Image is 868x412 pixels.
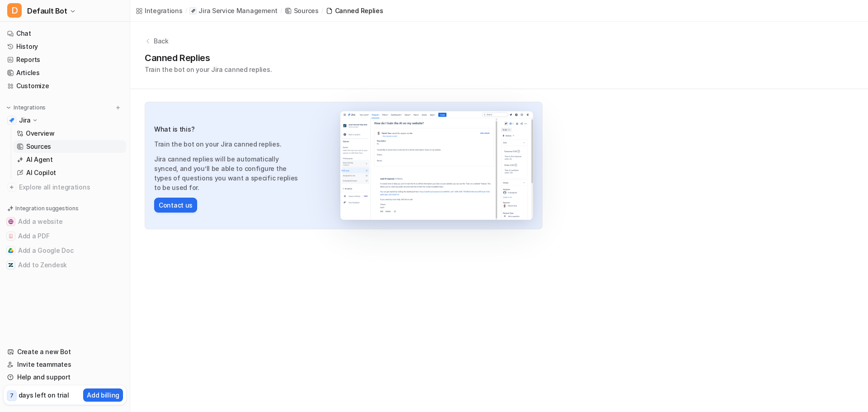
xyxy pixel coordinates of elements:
[13,153,126,166] a: AI Agent
[7,183,16,192] img: explore all integrations
[154,124,302,134] h3: What is this?
[26,168,56,177] p: AI Copilot
[5,104,12,111] img: expand menu
[13,166,126,179] a: AI Copilot
[4,53,126,66] a: Reports
[26,142,51,151] p: Sources
[115,104,121,111] img: menu_add.svg
[4,371,126,384] a: Help and support
[4,103,48,112] button: Integrations
[8,248,14,253] img: Add a Google Doc
[4,243,126,258] button: Add a Google DocAdd a Google Doc
[26,155,53,164] p: AI Agent
[145,65,272,74] p: Train the bot on your Jira canned replies.
[4,358,126,371] a: Invite teammates
[285,6,319,15] a: Sources
[198,6,278,15] p: Jira Service Management
[26,129,55,138] p: Overview
[83,388,123,402] button: Add billing
[4,40,126,53] a: History
[154,36,169,46] p: Back
[15,204,78,213] p: Integration suggestions
[4,27,126,40] a: Chat
[145,51,272,65] h1: Canned Replies
[9,118,14,123] img: Jira
[10,392,14,400] p: 7
[4,346,126,358] a: Create a new Bot
[154,198,197,213] button: Contact us
[13,127,126,140] a: Overview
[189,6,278,15] a: Jira Service Management
[4,66,126,79] a: Articles
[19,390,69,400] p: days left on trial
[294,6,319,15] div: Sources
[154,154,302,192] p: Jira canned replies will be automatically synced, and you’ll be able to configure the types of qu...
[13,140,126,153] a: Sources
[154,139,302,149] p: Train the bot on your Jira canned replies.
[8,219,14,224] img: Add a website
[4,214,126,229] button: Add a websiteAdd a website
[321,7,323,15] span: /
[8,233,14,239] img: Add a PDF
[326,6,383,15] a: Canned Replies
[4,229,126,243] button: Add a PDFAdd a PDF
[145,6,183,15] div: Integrations
[4,80,126,92] a: Customize
[136,6,183,15] a: Integrations
[19,180,123,194] span: Explore all integrations
[335,6,383,15] div: Canned Replies
[8,262,14,268] img: Add to Zendesk
[87,390,119,400] p: Add billing
[27,5,67,17] span: Default Bot
[14,104,46,111] p: Integrations
[7,3,22,18] span: D
[185,7,187,15] span: /
[19,116,31,125] p: Jira
[340,111,533,220] img: jsm_ai_agent.png
[280,7,282,15] span: /
[4,181,126,194] a: Explore all integrations
[4,258,126,272] button: Add to ZendeskAdd to Zendesk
